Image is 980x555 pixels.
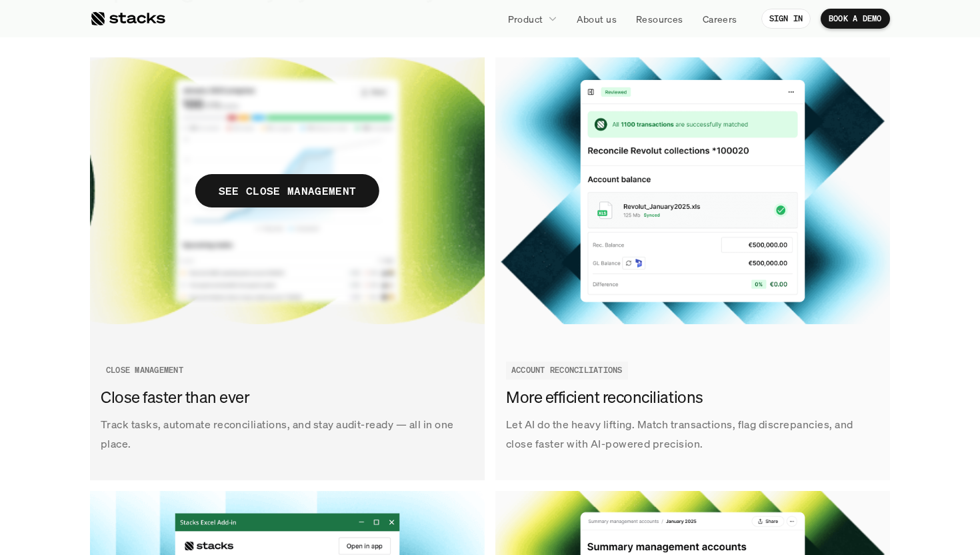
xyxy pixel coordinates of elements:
p: Careers [703,12,737,26]
p: Resources [636,12,683,26]
a: SIGN IN [761,9,811,29]
p: SEE CLOSE MANAGEMENT [219,181,356,201]
h2: ACCOUNT RECONCILIATIONS [511,366,623,375]
h3: More efficient reconciliations [506,386,873,409]
p: Track tasks, automate reconciliations, and stay audit-ready — all in one place. [101,415,474,454]
p: Let AI do the heavy lifting. Match transactions, flag discrepancies, and close faster with AI-pow... [506,415,879,454]
p: About us [577,12,617,26]
a: Resources [628,7,691,31]
h2: CLOSE MANAGEMENT [106,366,183,375]
h3: Close faster than ever [101,386,467,409]
p: SIGN IN [769,14,803,23]
p: BOOK A DEMO [829,14,882,23]
a: SEE CLOSE MANAGEMENTTrack tasks, automate reconciliations, and stay audit-ready — all in one plac... [90,57,485,480]
a: Careers [695,7,745,31]
p: Product [508,12,543,26]
a: About us [569,7,625,31]
a: BOOK A DEMO [821,9,890,29]
a: Privacy Policy [157,309,216,318]
span: SEE CLOSE MANAGEMENT [195,174,379,207]
a: Let AI do the heavy lifting. Match transactions, flag discrepancies, and close faster with AI-pow... [495,57,890,480]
